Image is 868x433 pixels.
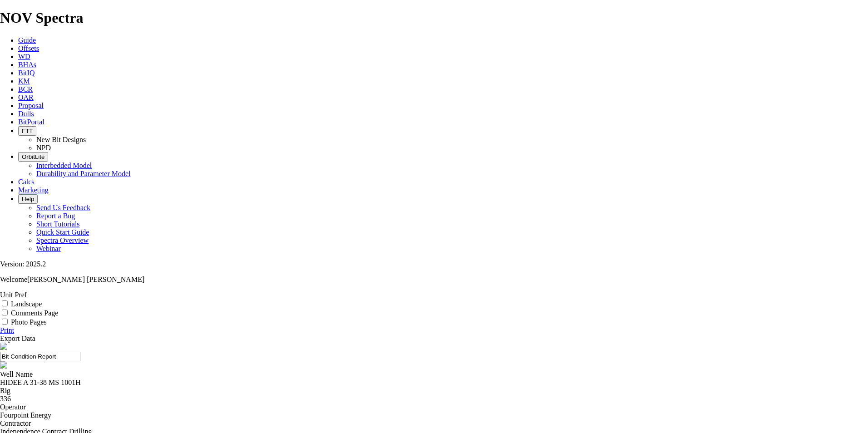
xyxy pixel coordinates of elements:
[18,69,35,77] a: BitIQ
[36,245,61,252] a: Webinar
[18,126,36,136] button: FTT
[18,44,39,52] a: Offsets
[18,110,34,118] a: Dulls
[36,212,75,220] a: Report a Bug
[11,309,58,317] label: Comments Page
[18,93,34,101] a: OAR
[36,136,86,143] a: New Bit Designs
[36,144,51,152] a: NPD
[27,276,144,283] span: [PERSON_NAME] [PERSON_NAME]
[18,102,44,109] a: Proposal
[18,152,48,162] button: OrbitLite
[18,53,30,60] a: WD
[18,118,44,126] a: BitPortal
[22,153,44,160] span: OrbitLite
[36,236,89,244] a: Spectra Overview
[36,220,80,228] a: Short Tutorials
[36,228,89,236] a: Quick Start Guide
[18,194,38,204] button: Help
[18,85,33,93] a: BCR
[22,128,33,134] span: FTT
[11,300,42,308] label: Landscape
[18,186,49,194] a: Marketing
[11,318,47,326] label: Photo Pages
[18,61,36,69] a: BHAs
[36,204,90,212] a: Send Us Feedback
[18,77,30,85] a: KM
[18,36,36,44] a: Guide
[36,170,131,177] a: Durability and Parameter Model
[18,178,35,186] a: Calcs
[22,196,34,202] span: Help
[36,162,92,169] a: Interbedded Model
